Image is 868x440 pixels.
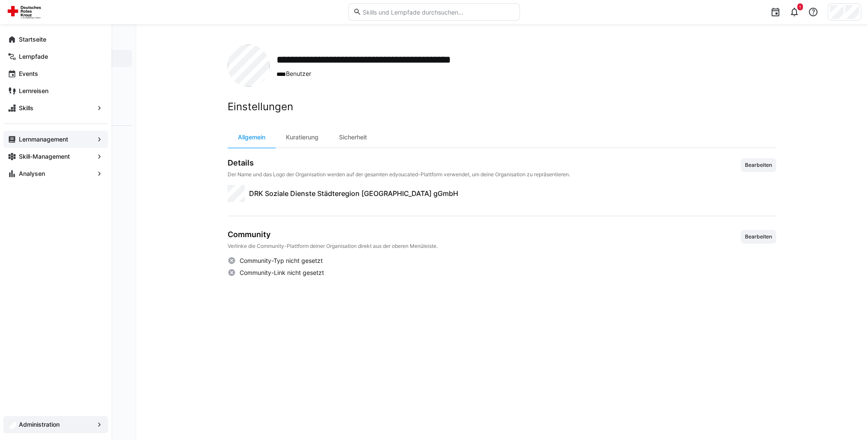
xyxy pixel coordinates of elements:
span: Benutzer [276,69,520,78]
div: Kuratierung [276,127,329,148]
p: Verlinke die Community-Plattform deiner Organisation direkt aus der oberen Menüleiste. [228,243,438,250]
div: Allgemein [228,127,276,148]
h3: Details [228,158,570,168]
span: Bearbeiten [744,162,773,169]
div: Sicherheit [329,127,377,148]
input: Skills und Lernpfade durchsuchen… [361,8,515,16]
p: Der Name und das Logo der Organisation werden auf der gesamten edyoucated-Plattform verwendet, um... [228,171,570,178]
span: Community-Typ nicht gesetzt [239,256,322,265]
span: Bearbeiten [744,233,773,240]
span: Community-Link nicht gesetzt [239,268,324,277]
span: DRK Soziale Dienste Städteregion [GEOGRAPHIC_DATA] gGmbH [249,188,458,199]
button: Bearbeiten [741,158,776,172]
h2: Einstellungen [228,100,776,113]
span: 1 [799,4,801,9]
button: Bearbeiten [741,230,776,244]
h3: Community [228,230,438,239]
